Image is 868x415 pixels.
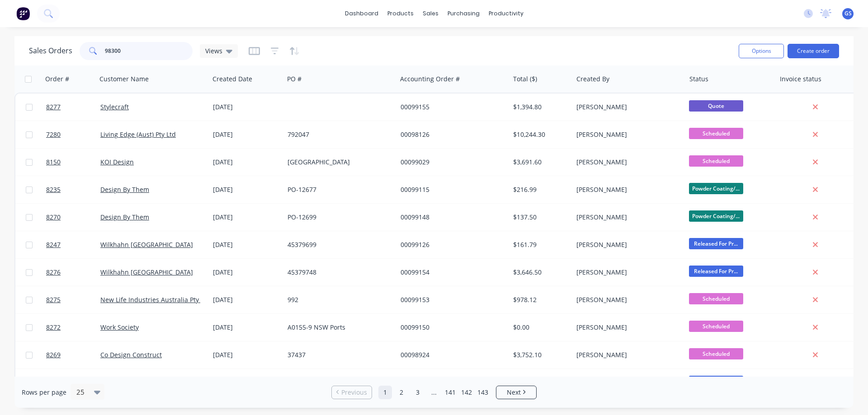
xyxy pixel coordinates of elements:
span: Scheduled [689,293,743,304]
div: 00098126 [401,130,501,139]
div: 00099150 [401,323,501,332]
a: KOI Design [100,158,134,166]
div: [DATE] [213,130,280,139]
div: [PERSON_NAME] [576,185,677,194]
div: 00099155 [401,103,501,112]
a: Page 1 is your current page [378,386,392,399]
a: Wilkhahn [GEOGRAPHIC_DATA] [100,240,193,249]
div: Total ($) [513,75,537,84]
div: $137.50 [513,213,566,222]
span: 7280 [46,130,61,139]
div: [DATE] [213,185,280,194]
div: Status [689,75,708,84]
a: 8150 [46,149,100,176]
span: 8247 [46,240,61,249]
span: GS [844,9,852,18]
button: Options [739,44,784,58]
a: Stylecraft [100,103,129,111]
ul: Pagination [328,386,540,399]
span: 8235 [46,185,61,194]
div: [PERSON_NAME] [576,240,677,249]
span: Scheduled [689,321,743,332]
div: [DATE] [213,103,280,112]
span: Powder Coating/... [689,210,743,222]
div: PO-12677 [288,185,388,194]
a: Page 2 [395,386,408,399]
a: 8247 [46,231,100,258]
button: Create order [788,44,839,58]
a: New Life Industries Australia Pty Ltd [100,295,210,304]
a: 8277 [46,93,100,121]
div: [PERSON_NAME] [576,295,677,304]
div: [DATE] [213,268,280,277]
div: $1,394.80 [513,103,566,112]
div: PO-12699 [288,213,388,222]
span: Powder Coating/... [689,183,743,194]
div: Created By [576,75,609,84]
div: [DATE] [213,158,280,167]
div: A0155-9 NSW Ports [288,323,388,332]
div: 00099126 [401,240,501,249]
div: 45379748 [288,268,388,277]
div: Customer Name [99,75,149,84]
span: Scheduled [689,155,743,167]
span: 8277 [46,103,61,112]
div: productivity [484,7,528,20]
a: 7924 [46,369,100,396]
a: Previous page [332,388,372,397]
div: $978.12 [513,295,566,304]
div: sales [418,7,443,20]
a: 8270 [46,204,100,231]
div: 00099115 [401,185,501,194]
div: Accounting Order # [400,75,460,84]
span: 8272 [46,323,61,332]
span: Released For Pr... [689,376,743,387]
div: 00099148 [401,213,501,222]
a: Page 3 [411,386,425,399]
div: [GEOGRAPHIC_DATA] [288,158,388,167]
a: Jump forward [427,386,441,399]
span: 8276 [46,268,61,277]
a: dashboard [340,7,383,20]
span: Rows per page [22,388,66,397]
a: Co Design Construct [100,350,162,359]
div: $216.99 [513,185,566,194]
span: Scheduled [689,128,743,139]
div: 992 [288,295,388,304]
span: Next [507,388,521,397]
div: 792047 [288,130,388,139]
div: $3,691.60 [513,158,566,167]
div: 37437 [288,350,388,359]
span: Released For Pr... [689,238,743,249]
div: $161.79 [513,240,566,249]
div: [DATE] [213,295,280,304]
span: 8270 [46,213,61,222]
a: Design By Them [100,213,149,221]
div: [PERSON_NAME] [576,268,677,277]
div: $10,244.30 [513,130,566,139]
span: 8275 [46,295,61,304]
div: [PERSON_NAME] [576,350,677,359]
span: Views [205,46,222,56]
span: Previous [341,388,367,397]
a: 8275 [46,286,100,313]
div: 00098924 [401,350,501,359]
div: PO # [287,75,302,84]
a: Page 143 [476,386,490,399]
div: 00099029 [401,158,501,167]
div: 00099154 [401,268,501,277]
div: Order # [45,75,69,84]
a: Page 142 [460,386,473,399]
span: Scheduled [689,348,743,359]
div: $0.00 [513,323,566,332]
input: Search... [105,42,193,60]
div: [PERSON_NAME] [576,323,677,332]
div: [PERSON_NAME] [576,158,677,167]
a: Living Edge (Aust) Pty Ltd [100,130,176,139]
span: Quote [689,100,743,112]
a: Wilkhahn [GEOGRAPHIC_DATA] [100,268,193,276]
div: [DATE] [213,350,280,359]
div: $3,646.50 [513,268,566,277]
div: [PERSON_NAME] [576,130,677,139]
span: 8269 [46,350,61,359]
